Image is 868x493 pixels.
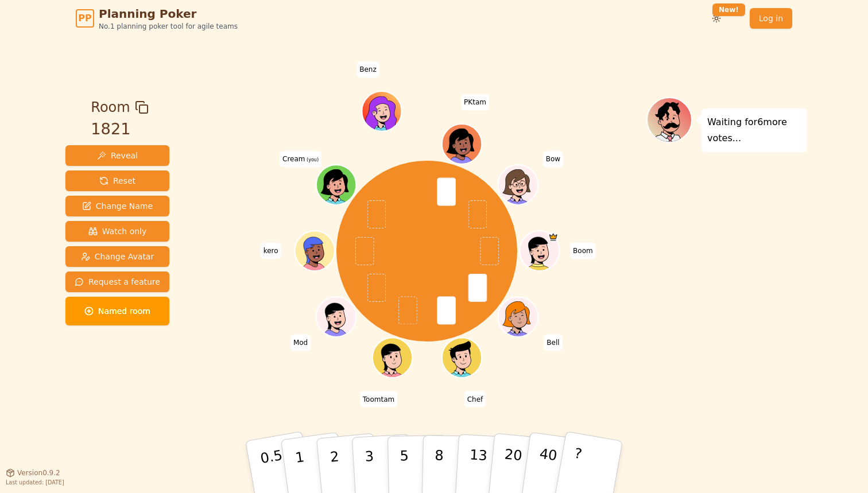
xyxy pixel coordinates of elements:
span: (you) [305,157,319,162]
span: Click to change your name [290,335,311,351]
span: Click to change your name [280,151,321,167]
span: Named room [84,305,150,317]
div: 1821 [91,118,148,141]
span: Request a feature [75,276,160,288]
span: Version 0.9.2 [17,468,60,478]
span: Last updated: [DATE] [6,479,64,486]
button: Named room [65,297,169,325]
span: Reset [99,175,135,187]
button: Request a feature [65,271,169,292]
span: Reveal [97,150,138,161]
span: Click to change your name [461,95,489,111]
span: Watch only [88,226,147,237]
span: Click to change your name [544,335,562,351]
button: Reset [65,170,169,191]
span: Click to change your name [360,391,397,407]
span: Click to change your name [261,243,281,259]
button: Click to change your avatar [317,166,355,204]
span: Boom is the host [548,232,557,242]
button: Reveal [65,145,169,166]
button: Change Avatar [65,246,169,267]
button: Watch only [65,221,169,242]
span: Click to change your name [570,243,596,259]
button: New! [706,8,727,29]
a: PPPlanning PokerNo.1 planning poker tool for agile teams [76,6,238,31]
div: New! [712,3,745,16]
p: Waiting for 6 more votes... [707,114,801,146]
span: Room [91,97,130,118]
span: Click to change your name [543,151,563,167]
span: Click to change your name [464,391,486,407]
span: No.1 planning poker tool for agile teams [99,22,238,31]
button: Change Name [65,196,169,216]
span: Planning Poker [99,6,238,22]
span: PP [78,11,91,25]
a: Log in [750,8,792,29]
span: Click to change your name [356,62,379,78]
span: Change Name [82,200,153,212]
span: Change Avatar [81,251,154,262]
button: Version0.9.2 [6,468,60,478]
